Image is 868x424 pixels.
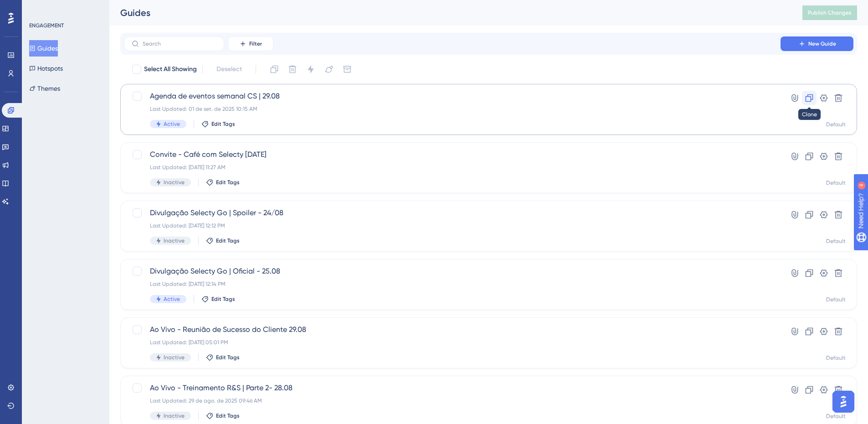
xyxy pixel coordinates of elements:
button: Edit Tags [201,295,235,303]
div: Default [826,354,846,362]
span: Ao Vivo - Treinamento R&S | Parte 2- 28.08 [150,383,755,393]
span: Inactive [164,412,185,419]
button: Publish Changes [802,5,857,20]
button: Themes [29,80,60,97]
span: Publish Changes [808,9,852,16]
button: Edit Tags [206,412,240,419]
button: Edit Tags [206,354,240,361]
span: Edit Tags [216,412,240,419]
div: Last Updated: [DATE] 12:14 PM [150,280,755,288]
span: Need Help? [21,2,57,13]
button: New Guide [781,36,853,51]
div: Default [826,238,846,245]
div: Guides [120,6,780,19]
div: Default [826,296,846,303]
div: ENGAGEMENT [29,22,64,29]
div: Default [826,179,846,186]
span: Deselect [216,64,242,75]
span: Edit Tags [216,237,240,244]
span: Active [164,120,180,128]
div: Default [826,121,846,128]
button: Hotspots [29,60,63,77]
span: Inactive [164,179,185,186]
div: Last Updated: 29 de ago. de 2025 09:46 AM [150,397,755,404]
span: Divulgação Selecty Go | Oficial - 25.08 [150,266,755,277]
span: Inactive [164,237,185,244]
div: Last Updated: [DATE] 11:27 AM [150,164,755,171]
span: Select All Showing [144,64,197,75]
span: Filter [249,40,262,47]
button: Edit Tags [206,237,240,244]
div: Last Updated: [DATE] 12:12 PM [150,222,755,229]
span: Ao Vivo - Reunião de Sucesso do Cliente 29.08 [150,324,755,335]
span: Edit Tags [211,295,235,303]
div: Default [826,413,846,420]
span: Divulgação Selecty Go | Spoiler - 24/08 [150,207,755,218]
div: Last Updated: [DATE] 05:01 PM [150,339,755,346]
span: Inactive [164,354,185,361]
input: Search [143,41,216,47]
span: Edit Tags [216,354,240,361]
iframe: UserGuiding AI Assistant Launcher [830,388,857,415]
span: Active [164,295,180,303]
button: Guides [29,40,58,57]
span: Edit Tags [211,120,235,128]
button: Deselect [208,61,250,78]
div: 4 [63,5,66,12]
button: Filter [228,36,273,51]
div: Last Updated: 01 de set. de 2025 10:15 AM [150,105,755,113]
span: Convite - Café com Selecty [DATE] [150,149,755,160]
button: Edit Tags [206,179,240,186]
span: Agenda de eventos semanal CS | 29.08 [150,91,755,102]
span: Edit Tags [216,179,240,186]
button: Edit Tags [201,120,235,128]
span: New Guide [808,40,836,47]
